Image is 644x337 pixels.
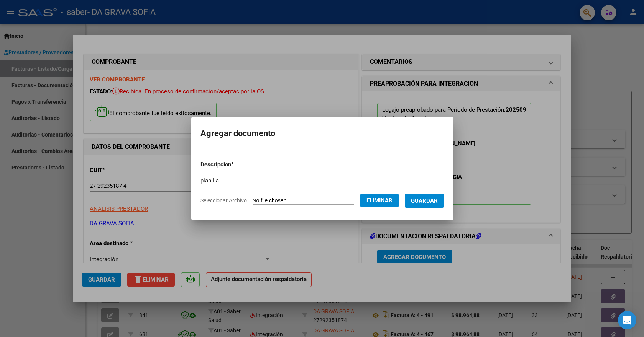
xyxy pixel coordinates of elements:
button: Eliminar [360,194,399,207]
span: Seleccionar Archivo [200,197,247,204]
p: Descripcion [200,160,274,169]
button: Guardar [405,194,444,208]
span: Guardar [411,197,438,204]
div: Open Intercom Messenger [618,311,636,329]
h2: Agregar documento [200,126,444,141]
span: Eliminar [366,197,393,204]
